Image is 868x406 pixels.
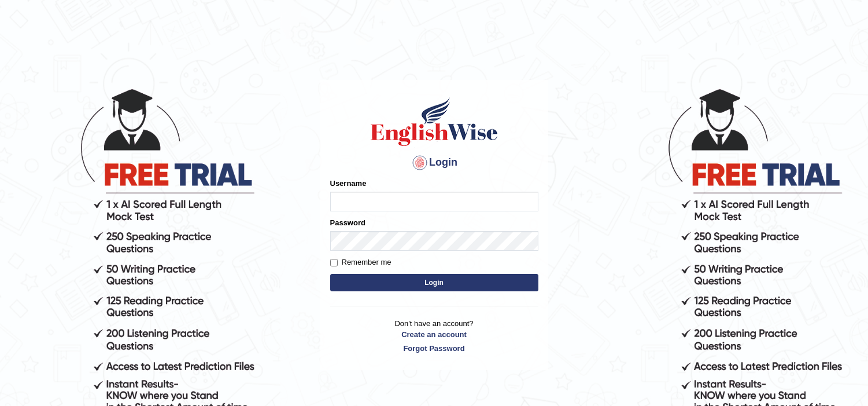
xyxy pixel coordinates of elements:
[330,257,391,268] label: Remember me
[330,153,538,172] h4: Login
[330,217,365,228] label: Password
[330,318,538,354] p: Don't have an account?
[330,329,538,340] a: Create an account
[330,274,538,291] button: Login
[330,259,338,266] input: Remember me
[368,96,500,148] img: Logo of English Wise sign in for intelligent practice with AI
[330,343,538,354] a: Forgot Password
[330,178,367,189] label: Username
